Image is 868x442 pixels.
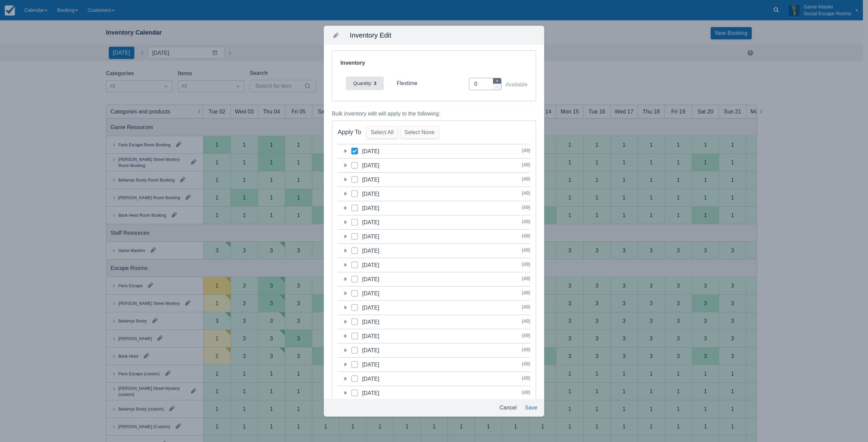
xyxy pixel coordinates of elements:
[351,144,379,158] h5: [DATE]
[522,374,530,382] div: ( 49 )
[351,258,379,272] h5: [DATE]
[340,59,367,67] div: Inventory
[338,128,361,136] div: Apply To
[397,80,417,86] span: flextime
[522,274,530,282] div: ( 49 )
[351,173,379,187] h5: [DATE]
[522,388,530,396] div: ( 49 )
[351,301,379,315] h5: [DATE]
[522,203,530,211] div: ( 49 )
[344,31,541,39] div: Inventory Edit
[506,81,528,89] div: Available
[522,175,530,183] div: ( 49 )
[522,260,530,268] div: ( 49 )
[522,303,530,311] div: ( 49 )
[400,126,439,139] button: Select None
[522,360,530,368] div: ( 49 )
[372,81,376,86] strong: 3
[351,329,379,343] h5: [DATE]
[351,159,379,172] h5: [DATE]
[351,386,379,400] h5: [DATE]
[522,217,530,226] div: ( 49 )
[353,81,373,86] span: Quantity:
[351,201,379,215] h5: [DATE]
[351,315,379,329] h5: [DATE]
[522,161,530,169] div: ( 49 )
[367,126,397,139] button: Select All
[522,345,530,354] div: ( 49 )
[351,230,379,244] h5: [DATE]
[522,331,530,339] div: ( 49 )
[522,317,530,325] div: ( 49 )
[522,289,530,297] div: ( 49 )
[351,187,379,201] h5: [DATE]
[351,215,379,229] h5: [DATE]
[351,272,379,286] h5: [DATE]
[522,246,530,254] div: ( 49 )
[522,402,540,414] button: Save
[351,372,379,386] h5: [DATE]
[522,146,530,154] div: ( 49 )
[351,244,379,258] h5: [DATE]
[351,287,379,300] h5: [DATE]
[522,189,530,197] div: ( 49 )
[351,343,379,357] h5: [DATE]
[522,232,530,240] div: ( 49 )
[497,402,519,414] button: Cancel
[351,358,379,372] h5: [DATE]
[332,110,536,118] div: Bulk inventory edit will apply to the following:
